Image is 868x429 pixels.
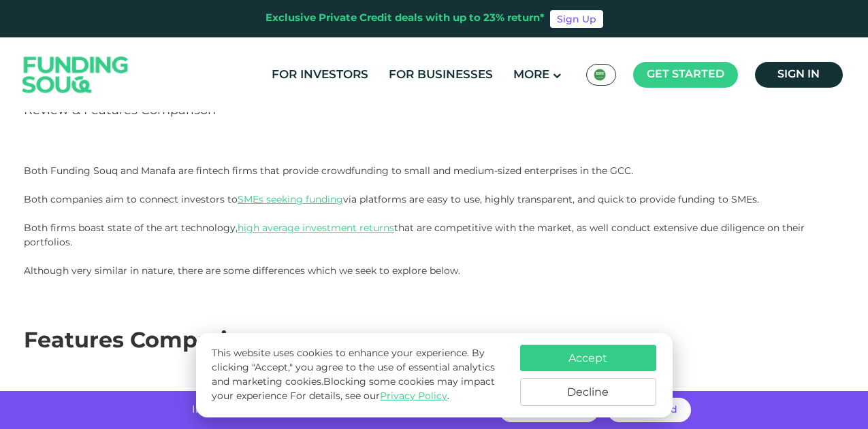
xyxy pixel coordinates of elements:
span: Invest with no hidden fees and get returns of up to [192,405,449,415]
a: Sign in [755,62,843,88]
span: Features Comparison [24,331,268,352]
div: For Investors [24,385,848,418]
span: Sign in [777,69,820,80]
a: Sign Up [550,10,603,28]
span: For details, see our . [290,392,449,401]
div: Exclusive Private Credit deals with up to 23% return* [266,11,545,27]
a: SMEs seeking funding [238,193,343,205]
img: Logo [9,41,142,109]
p: This website uses cookies to enhance your experience. By clicking "Accept," you agree to the use ... [212,347,506,404]
button: Decline [520,378,656,406]
a: For Businesses [385,64,496,86]
span: Although very similar in nature, there are some differences which we seek to explore below. [24,264,460,277]
button: Accept [520,345,656,371]
span: More [513,69,549,81]
span: Both companies aim to connect investors to via platforms are easy to use, highly transparent, and... [24,193,759,205]
a: high average investment returns [238,222,394,234]
a: Privacy Policy [380,392,447,401]
span: Both firms boast state of the art technology, that are competitive with the market, as well condu... [24,222,805,248]
span: Get started [647,69,724,80]
a: For Investors [268,64,372,86]
span: Both Funding Souq and Manafa are fintech firms that provide crowdfunding to small and medium-size... [24,165,633,177]
img: SA Flag [594,69,606,81]
span: Blocking some cookies may impact your experience [212,377,495,401]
